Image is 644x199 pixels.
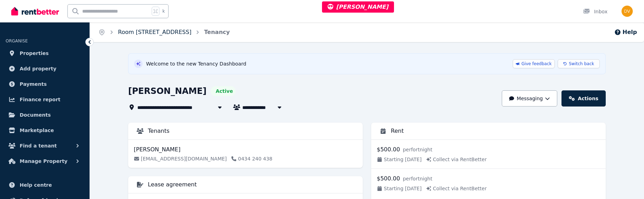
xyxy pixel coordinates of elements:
img: RentBetter [11,6,59,16]
span: per fortnight [403,146,432,153]
span: Add property [20,64,57,73]
button: Switch back [558,59,600,68]
span: Marketplace [20,126,54,135]
span: [PERSON_NAME] [328,4,388,10]
span: Properties [20,49,49,57]
span: Switch back [569,61,594,67]
a: Documents [6,108,84,122]
a: [EMAIL_ADDRESS][DOMAIN_NAME] [134,155,227,162]
h3: Lease agreement [148,180,197,189]
a: Actions [561,90,606,107]
span: Welcome to the new Tenancy Dashboard [146,60,246,67]
h1: [PERSON_NAME] [128,85,206,97]
p: $500.00 [377,174,400,183]
img: Dinesh Vaidhya [622,6,633,17]
a: Properties [6,46,84,60]
h3: Rent [391,127,404,135]
span: per fortnight [403,175,432,182]
p: [PERSON_NAME] [134,145,180,154]
button: Help [614,28,637,36]
a: Payments [6,77,84,91]
span: Tenancy [204,28,230,36]
span: Find a tenant [20,142,57,150]
span: Finance report [20,95,60,104]
div: Inbox [583,8,607,15]
button: Messaging [502,90,557,107]
a: Give feedback [513,59,555,68]
span: ORGANISE [6,39,28,43]
span: Starting [DATE] [377,185,422,192]
span: Help centre [20,181,52,189]
span: Give feedback [521,61,552,67]
span: Active [216,88,233,95]
button: Find a tenant [6,139,84,153]
span: Collect via RentBetter [426,156,487,163]
span: Manage Property [20,157,67,165]
h3: Tenants [148,127,170,135]
p: $500.00 [377,145,400,154]
span: Collect via RentBetter [426,185,487,192]
button: Manage Property [6,154,84,168]
span: Payments [20,80,47,88]
span: k [162,8,165,14]
a: Room [STREET_ADDRESS] [118,29,191,35]
a: Marketplace [6,123,84,137]
nav: Breadcrumb [90,22,238,42]
a: Add property [6,62,84,76]
span: Documents [20,111,51,119]
span: Starting [DATE] [377,156,422,163]
a: Finance report [6,92,84,107]
a: Help centre [6,178,84,192]
a: 0434 240 438 [231,155,272,162]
